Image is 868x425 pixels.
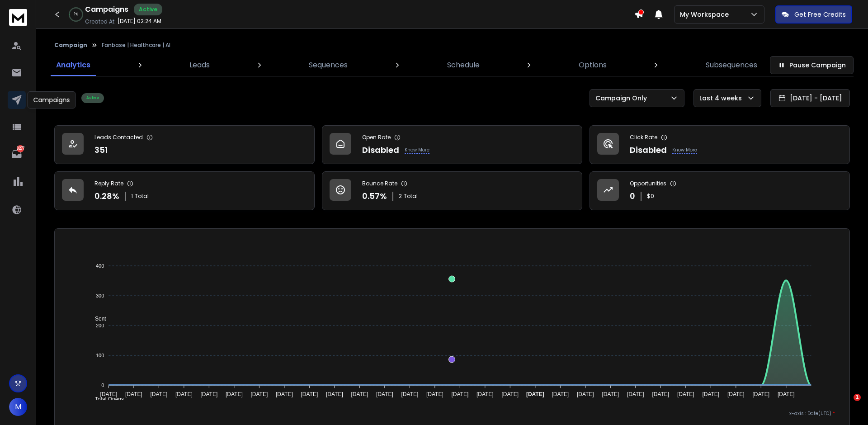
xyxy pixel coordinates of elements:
[94,190,119,203] p: 0.28 %
[579,60,607,71] p: Options
[94,144,108,156] p: 351
[590,171,850,210] a: Opportunities0$0
[476,391,494,397] tspan: [DATE]
[362,180,397,187] p: Bounce Rate
[362,144,399,156] p: Disabled
[88,316,106,322] span: Sent
[376,391,393,397] tspan: [DATE]
[96,293,104,298] tspan: 300
[778,391,795,397] tspan: [DATE]
[56,60,90,71] p: Analytics
[399,193,402,200] span: 2
[775,5,852,24] button: Get Free Credits
[54,42,87,49] button: Campaign
[309,60,348,71] p: Sequences
[28,91,76,109] div: Campaigns
[630,180,666,187] p: Opportunities
[301,391,318,397] tspan: [DATE]
[703,391,720,397] tspan: [DATE]
[96,353,104,358] tspan: 100
[577,391,594,397] tspan: [DATE]
[96,263,104,269] tspan: 400
[88,396,124,402] span: Total Opens
[118,18,161,25] p: [DATE] 02:24 AM
[672,146,697,154] p: Know More
[442,54,485,76] a: Schedule
[134,4,162,15] div: Active
[201,391,218,397] tspan: [DATE]
[680,10,732,19] p: My Workspace
[135,193,149,200] span: Total
[322,171,582,210] a: Bounce Rate0.57%2Total
[276,391,293,397] tspan: [DATE]
[595,94,651,103] p: Campaign Only
[630,190,635,203] p: 0
[835,394,857,416] iframe: Intercom live chat
[854,394,861,401] span: 1
[706,60,757,71] p: Subsequences
[630,144,667,156] p: Disabled
[94,180,123,187] p: Reply Rate
[351,391,368,397] tspan: [DATE]
[9,398,27,416] button: M
[102,382,104,388] tspan: 0
[125,391,142,397] tspan: [DATE]
[770,89,850,107] button: [DATE] - [DATE]
[602,391,619,397] tspan: [DATE]
[526,391,544,397] tspan: [DATE]
[54,125,315,164] a: Leads Contacted351
[131,193,133,200] span: 1
[85,18,116,25] p: Created At:
[405,146,429,154] p: Know More
[362,190,387,203] p: 0.57 %
[630,134,657,141] p: Click Rate
[447,60,480,71] p: Schedule
[102,42,170,49] p: Fanbase | Healthcare | AI
[54,171,315,210] a: Reply Rate0.28%1Total
[727,391,745,397] tspan: [DATE]
[226,391,243,397] tspan: [DATE]
[100,391,118,397] tspan: [DATE]
[9,9,27,26] img: logo
[627,391,644,397] tspan: [DATE]
[647,193,654,200] p: $ 0
[74,12,78,17] p: 1 %
[753,391,770,397] tspan: [DATE]
[401,391,419,397] tspan: [DATE]
[96,323,104,328] tspan: 200
[326,391,343,397] tspan: [DATE]
[552,391,569,397] tspan: [DATE]
[770,56,854,74] button: Pause Campaign
[452,391,469,397] tspan: [DATE]
[677,391,694,397] tspan: [DATE]
[700,54,763,76] a: Subsequences
[251,391,268,397] tspan: [DATE]
[17,145,24,152] p: 8277
[85,4,128,15] h1: Campaigns
[573,54,612,76] a: Options
[94,134,143,141] p: Leads Contacted
[362,134,391,141] p: Open Rate
[184,54,215,76] a: Leads
[51,54,96,76] a: Analytics
[175,391,193,397] tspan: [DATE]
[303,54,353,76] a: Sequences
[502,391,519,397] tspan: [DATE]
[8,145,26,163] a: 8277
[426,391,443,397] tspan: [DATE]
[590,125,850,164] a: Click RateDisabledKnow More
[699,94,745,103] p: Last 4 weeks
[404,193,418,200] span: Total
[69,410,835,417] p: x-axis : Date(UTC)
[151,391,168,397] tspan: [DATE]
[81,93,104,103] div: Active
[794,10,846,19] p: Get Free Credits
[189,60,210,71] p: Leads
[322,125,582,164] a: Open RateDisabledKnow More
[652,391,670,397] tspan: [DATE]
